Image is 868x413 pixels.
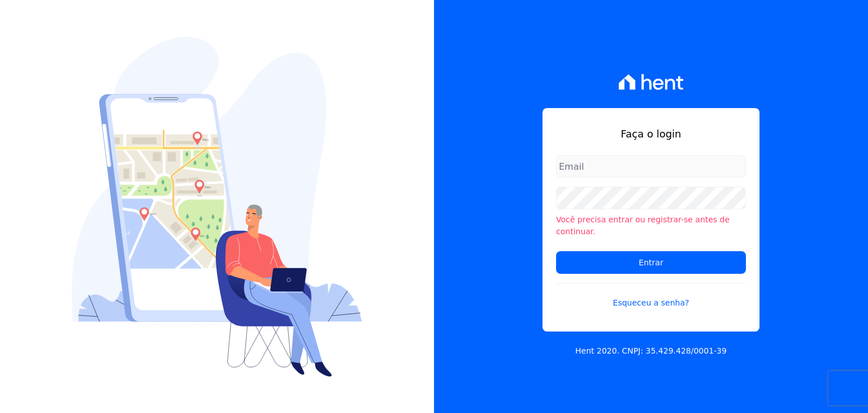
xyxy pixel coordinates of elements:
[556,283,746,309] a: Esqueceu a senha?
[556,126,746,141] h1: Faça o login
[556,251,746,274] input: Entrar
[575,345,727,357] p: Hent 2020. CNPJ: 35.429.428/0001-39
[556,155,746,178] input: Email
[556,214,746,238] li: Você precisa entrar ou registrar-se antes de continuar.
[72,37,362,377] img: Login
